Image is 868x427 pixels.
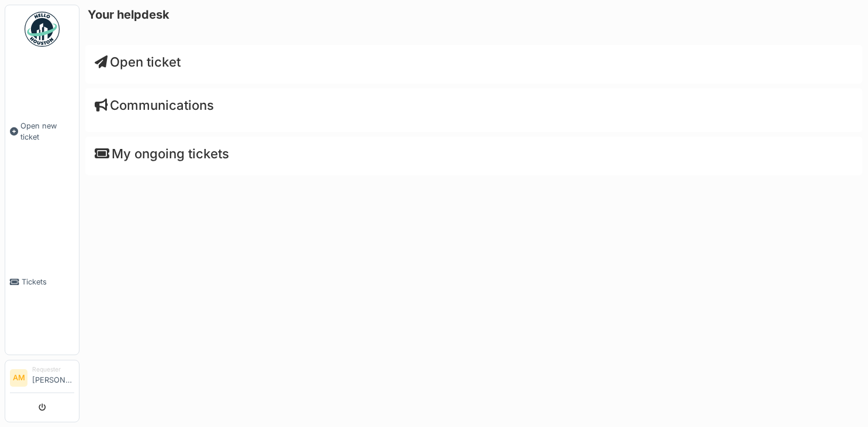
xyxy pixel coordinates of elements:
li: AM [10,369,27,387]
li: [PERSON_NAME] [32,365,74,390]
span: Tickets [22,276,74,287]
h4: Communications [95,98,853,113]
h6: Your helpdesk [88,8,170,22]
a: Open new ticket [5,53,79,210]
a: Open ticket [95,54,181,70]
h4: My ongoing tickets [95,146,853,161]
span: Open new ticket [20,120,74,143]
img: Badge_color-CXgf-gQk.svg [25,12,60,47]
div: Requester [32,365,74,374]
a: AM Requester[PERSON_NAME] [10,365,74,393]
a: Tickets [5,210,79,355]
